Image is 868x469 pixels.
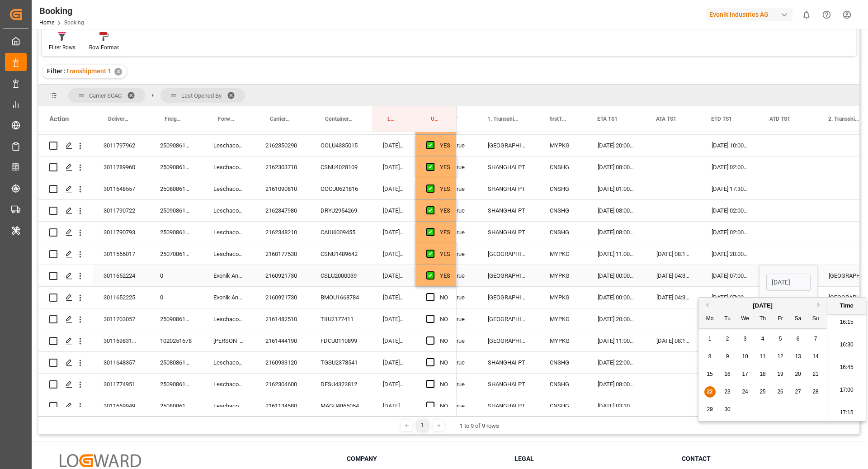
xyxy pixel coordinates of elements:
[372,374,415,395] div: [DATE] 16:47:16
[726,336,729,342] span: 2
[775,369,786,380] div: Choose Friday, September 19th, 2025
[310,330,372,351] div: FDCU0110899
[444,265,477,286] div: true
[539,222,587,243] div: CNSHG
[93,178,149,199] div: 3011648557
[587,178,646,199] div: [DATE] 01:00:00
[827,402,866,424] li: 17:15
[742,371,748,377] span: 17
[539,374,587,395] div: CNSHG
[742,353,748,360] span: 10
[93,374,149,395] div: 3011774951
[444,352,477,373] div: true
[149,178,203,199] div: 250808610234
[722,351,733,362] div: Choose Tuesday, September 9th, 2025
[810,333,821,345] div: Choose Sunday, September 7th, 2025
[310,374,372,395] div: DFSU4323812
[310,352,372,373] div: TGSU2378541
[39,4,84,18] div: Booking
[646,243,701,265] div: [DATE] 08:12:00
[165,116,184,122] span: Freight Forwarder's Reference No.
[218,116,236,122] span: Forwarder Name
[149,287,203,308] div: 0
[816,5,837,25] button: Help Center
[769,116,790,122] span: ATD TS1
[708,336,712,342] span: 1
[444,178,477,199] div: true
[93,135,149,156] div: 3011797962
[149,352,203,373] div: 250808610231
[440,200,450,221] div: YES
[722,369,733,380] div: Choose Tuesday, September 16th, 2025
[477,243,539,265] div: [GEOGRAPHIC_DATA] ([GEOGRAPHIC_DATA])
[740,369,751,380] div: Choose Wednesday, September 17th, 2025
[646,265,701,286] div: [DATE] 04:37:00
[744,336,747,342] span: 3
[255,200,310,221] div: 2162347980
[587,265,646,286] div: [DATE] 00:00:00
[372,308,415,330] div: [DATE] 18:57:56
[203,156,255,178] div: Leschaco Bremen
[255,243,310,265] div: 2160177530
[114,68,122,76] div: ✕
[93,200,149,221] div: 3011790722
[477,287,539,308] div: [GEOGRAPHIC_DATA] ([GEOGRAPHIC_DATA])
[701,330,825,418] div: month 2025-09
[93,287,149,308] div: 3011652225
[310,308,372,330] div: TIIU2177411
[477,374,539,395] div: SHANGHAI PT
[722,386,733,398] div: Choose Tuesday, September 23rd, 2025
[793,369,804,380] div: Choose Saturday, September 20th, 2025
[270,116,291,122] span: Carrier Booking No.
[757,369,769,380] div: Choose Thursday, September 18th, 2025
[698,301,827,310] div: [DATE]
[203,200,255,221] div: Leschaco Bremen
[460,422,499,431] div: 1 to 9 of 9 rows
[795,371,801,377] span: 20
[539,352,587,373] div: CNSHG
[477,308,539,330] div: [GEOGRAPHIC_DATA] ([GEOGRAPHIC_DATA])
[149,265,203,286] div: 0
[255,222,310,243] div: 2162348210
[587,200,646,221] div: [DATE] 08:00:00
[149,308,203,330] div: 250908610051
[89,43,119,52] div: Row Format
[372,287,415,308] div: [DATE] 19:22:22
[325,116,353,122] span: Container No.
[149,135,203,156] div: 250908610686
[149,374,203,395] div: 250908610514
[372,156,415,178] div: [DATE] 06:56:13
[440,396,448,417] div: NO
[724,371,730,377] span: 16
[775,386,786,398] div: Choose Friday, September 26th, 2025
[38,287,457,308] div: Press SPACE to select this row.
[477,222,539,243] div: SHANGHAI PT
[704,404,716,415] div: Choose Monday, September 29th, 2025
[149,395,203,417] div: 250808610404
[830,301,863,310] div: Time
[777,353,783,360] span: 12
[255,330,310,351] div: 2161444190
[487,116,519,122] span: 1. Transshipment Port Locode & Name
[757,351,769,362] div: Choose Thursday, September 11th, 2025
[149,243,203,265] div: 250708610404
[38,374,457,395] div: Press SPACE to select this row.
[444,200,477,221] div: true
[587,135,646,156] div: [DATE] 20:00:00
[372,222,415,243] div: [DATE] 23:32:09
[203,287,255,308] div: Evonik Antwerp
[724,406,730,412] span: 30
[149,200,203,221] div: 250908610656
[440,374,448,395] div: NO
[539,200,587,221] div: CNSHG
[539,330,587,351] div: MYPKG
[149,156,203,178] div: 250908610634
[740,386,751,398] div: Choose Wednesday, September 24th, 2025
[779,336,782,342] span: 5
[431,116,438,122] span: Update Last Opened By
[795,353,801,360] span: 13
[810,369,821,380] div: Choose Sunday, September 21st, 2025
[203,308,255,330] div: Leschaco Bremen
[38,352,457,374] div: Press SPACE to select this row.
[444,287,477,308] div: true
